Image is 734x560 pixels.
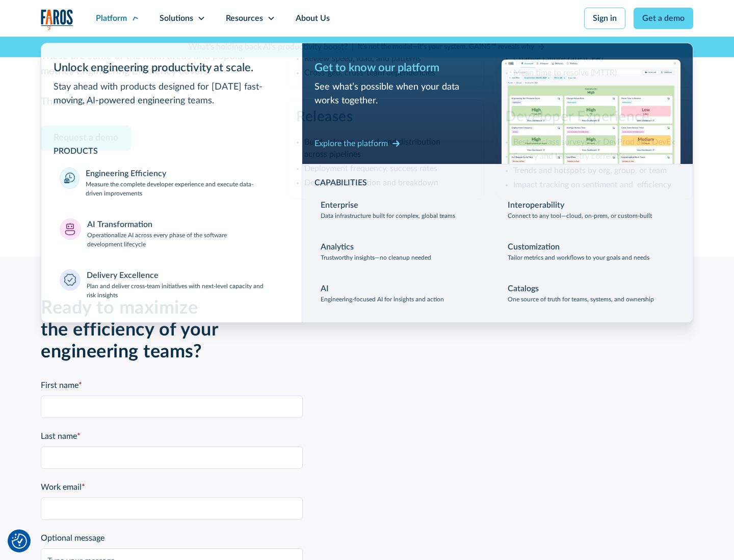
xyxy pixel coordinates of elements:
a: Delivery ExcellencePlan and deliver cross-team initiatives with next-level capacity and risk insi... [54,263,290,306]
label: Work email [41,481,303,493]
p: Trustworthy insights—no cleanup needed [321,253,431,262]
img: Revisit consent button [12,534,27,549]
button: Cookie Settings [12,534,27,549]
p: Operationalize AI across every phase of the software development lifecycle [87,231,284,249]
div: Analytics [321,241,354,253]
div: Unlock engineering productivity at scale. [54,60,290,76]
div: Platform [96,12,127,24]
a: Get a demo [634,8,693,29]
a: EnterpriseData infrastructure built for complex, global teams [314,193,493,227]
p: Connect to any tool—cloud, on-prem, or custom-built [508,211,652,220]
div: PRODUCTS [54,145,290,157]
p: Engineering-focused AI for insights and action [321,295,444,304]
a: AI TransformationOperationalize AI across every phase of the software development lifecycle [54,212,290,255]
div: Customization [508,241,560,253]
div: AI [321,283,329,295]
div: Stay ahead with products designed for [DATE] fast-moving, AI-powered engineering teams. [54,80,290,108]
div: Solutions [160,12,193,24]
div: Interoperability [508,199,564,211]
nav: Platform [41,37,693,323]
img: Workflow productivity trends heatmap chart [502,60,680,164]
img: Logo of the analytics and reporting company Faros. [41,9,73,30]
a: CatalogsOne source of truth for teams, systems, and ownership [502,276,680,310]
div: Delivery Excellence [87,269,159,282]
div: AI Transformation [87,218,152,231]
p: Data infrastructure built for complex, global teams [321,211,455,220]
label: Last name [41,430,303,442]
a: Engineering EfficiencyMeasure the complete developer experience and execute data-driven improvements [54,161,290,204]
a: Sign in [584,8,625,29]
a: CustomizationTailor metrics and workflows to your goals and needs [502,235,680,268]
div: Engineering Efficiency [86,167,166,180]
div: Resources [226,12,263,24]
p: Measure the complete developer experience and execute data-driven improvements [86,180,283,198]
a: home [41,9,73,30]
div: Explore the platform [314,137,388,150]
label: First name [41,379,303,391]
div: Enterprise [321,199,358,211]
p: Plan and deliver cross-team initiatives with next-level capacity and risk insights [87,282,284,300]
p: Tailor metrics and workflows to your goals and needs [508,253,649,262]
label: Optional message [41,532,303,544]
a: AnalyticsTrustworthy insights—no cleanup needed [314,235,493,268]
div: Catalogs [508,283,539,295]
div: See what’s possible when your data works together. [314,80,493,108]
a: InteroperabilityConnect to any tool—cloud, on-prem, or custom-built [502,193,680,227]
div: Get to know our platform [314,60,493,76]
a: Explore the platform [314,135,400,152]
p: One source of truth for teams, systems, and ownership [508,295,654,304]
strong: Ready to maximize the efficiency of your engineering teams? [41,299,218,361]
div: CAPABILITIES [314,177,680,189]
a: AIEngineering-focused AI for insights and action [314,276,493,310]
